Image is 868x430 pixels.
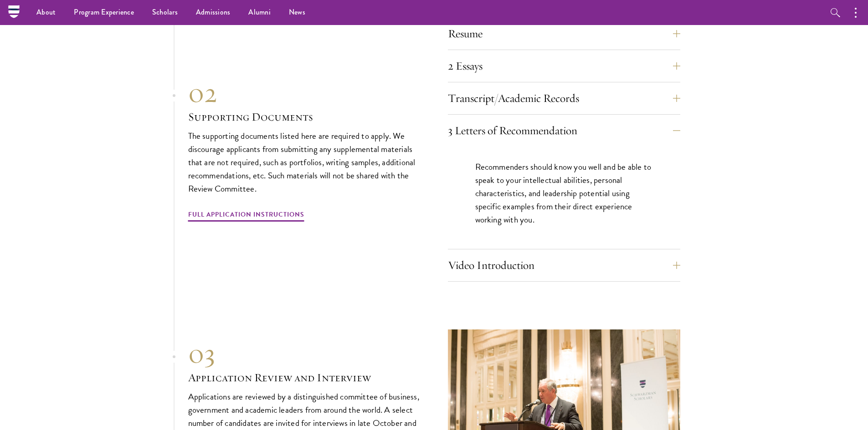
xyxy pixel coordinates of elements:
button: Resume [448,23,680,45]
h3: Supporting Documents [188,109,421,125]
p: Recommenders should know you well and be able to speak to your intellectual abilities, personal c... [475,160,653,226]
button: Video Introduction [448,254,680,276]
div: 03 [188,337,421,370]
h3: Application Review and Interview [188,370,421,385]
div: 02 [188,76,421,109]
button: 2 Essays [448,55,680,77]
button: Transcript/Academic Records [448,87,680,109]
button: 3 Letters of Recommendation [448,120,680,142]
p: The supporting documents listed here are required to apply. We discourage applicants from submitt... [188,129,421,195]
a: Full Application Instructions [188,209,304,223]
